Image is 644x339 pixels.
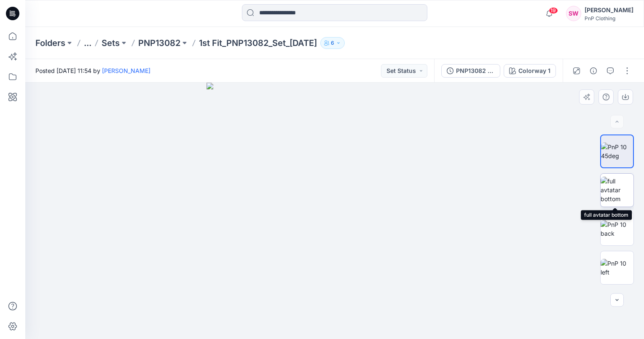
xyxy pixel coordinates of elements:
[207,83,463,339] img: eyJhbGciOiJIUzI1NiIsImtpZCI6IjAiLCJzbHQiOiJzZXMiLCJ0eXAiOiJKV1QifQ.eyJkYXRhIjp7InR5cGUiOiJzdG9yYW...
[549,7,558,14] span: 19
[601,177,633,203] img: full avtatar bottom
[441,64,500,78] button: PNP13082 - 1ST FIT
[518,66,550,75] div: Colorway 1
[102,67,150,74] a: [PERSON_NAME]
[35,66,150,75] span: Posted [DATE] 11:54 by
[331,38,334,48] p: 6
[102,37,120,49] a: Sets
[601,220,633,238] img: PnP 10 back
[587,64,600,78] button: Details
[35,37,65,49] a: Folders
[566,6,581,21] div: SW
[585,5,633,15] div: [PERSON_NAME]
[199,37,317,49] p: 1st Fit_PNP13082_Set_[DATE]
[601,259,633,277] img: PnP 10 left
[601,143,633,160] img: PnP 10 45deg
[84,37,91,49] button: ...
[456,66,495,75] div: PNP13082 - 1ST FIT
[585,15,633,22] div: PnP Clothing
[138,37,180,49] a: PNP13082
[320,37,345,49] button: 6
[504,64,556,78] button: Colorway 1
